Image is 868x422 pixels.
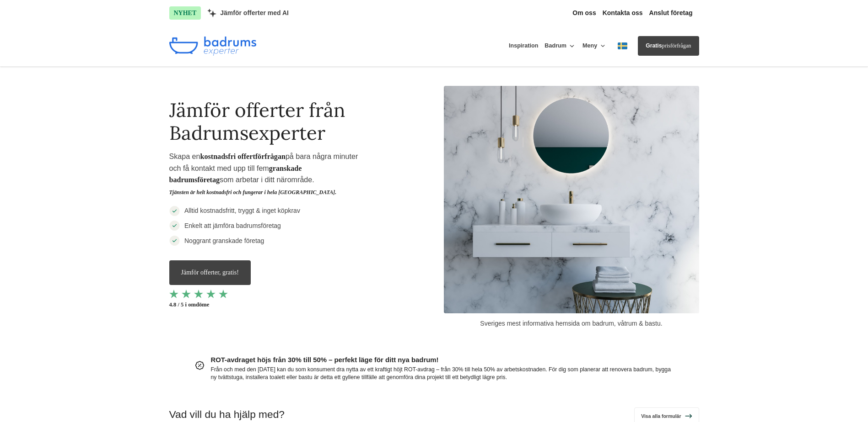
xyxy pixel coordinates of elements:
[444,313,699,328] p: Sveriges mest informativa hemsida om badrum, våtrum & bastu.
[169,37,256,56] img: Badrumsexperter.se logotyp
[180,221,281,231] p: Enkelt att jämföra badrumsföretag
[638,36,699,56] a: Gratisprisförfrågan
[200,153,286,160] strong: kostnadsfri offertförfrågan
[180,206,300,216] p: Alltid kostnadsfritt, tryggt & inget köpkrav
[641,412,681,420] span: Visa alla formulär
[509,36,538,56] a: Inspiration
[444,86,699,314] img: Badrumsexperter omslagsbild
[220,9,289,17] span: Jämför offerter med AI
[649,9,693,17] a: Anslut företag
[211,366,674,382] p: Från och med den [DATE] kan du som konsument dra nytta av ett kraftigt höjt ROT-avdrag – från 30%...
[646,42,662,49] span: Gratis
[169,151,374,201] p: Skapa en på bara några minuter och få kontakt med upp till fem som arbetar i ditt närområde.
[211,355,674,366] h5: ROT-avdraget höjs från 30% till 50% – perfekt läge för ditt nya badrum!
[169,260,251,285] a: Jämför offerter, gratis!
[572,9,596,17] a: Om oss
[169,86,374,151] h1: Jämför offerter från Badrumsexperter
[603,9,643,17] a: Kontakta oss
[169,189,337,195] i: Tjänsten är helt kostnadsfri och fungerar i hela [GEOGRAPHIC_DATA].
[207,9,289,17] a: Jämför offerter med AI
[180,236,264,246] p: Noggrant granskade företag
[582,36,607,57] button: Meny
[169,6,201,20] span: NYHET
[169,298,374,309] strong: 4.8 / 5 i omdöme
[545,36,576,57] button: Badrum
